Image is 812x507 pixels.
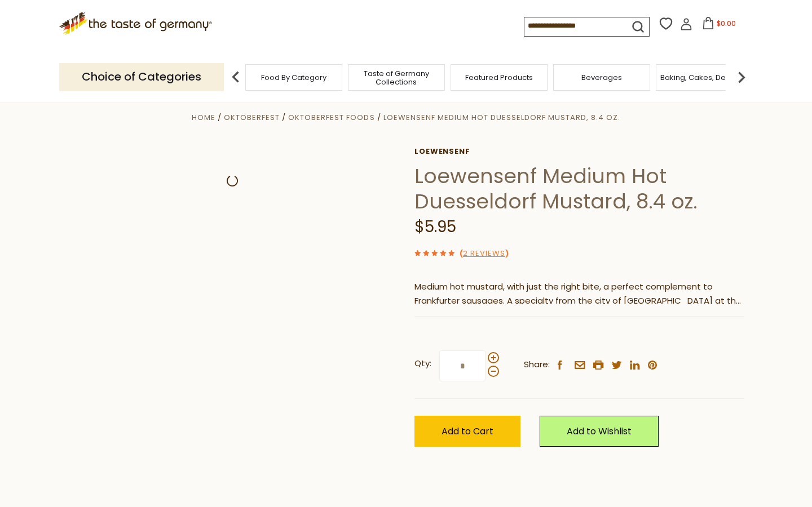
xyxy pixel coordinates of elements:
span: Add to Cart [442,425,493,438]
a: Loewensenf [414,147,744,156]
p: Choice of Categories [59,63,224,91]
a: Home [192,112,215,123]
span: $0.00 [717,19,736,28]
span: $5.95 [414,216,456,238]
img: next arrow [730,66,753,88]
button: Add to Cart [414,416,520,447]
a: Beverages [581,73,622,82]
a: Loewensenf Medium Hot Duesseldorf Mustard, 8.4 oz. [383,112,620,123]
a: Oktoberfest Foods [288,112,374,123]
a: 2 Reviews [463,248,505,260]
h1: Loewensenf Medium Hot Duesseldorf Mustard, 8.4 oz. [414,163,744,214]
a: Featured Products [465,73,533,82]
button: $0.00 [695,17,743,34]
input: Qty: [439,350,486,381]
p: Medium hot mustard, with just the right bite, a perfect complement to Frankfurter sausages. A spe... [414,280,744,308]
span: Share: [524,358,550,372]
span: ( ) [460,248,509,259]
a: Baking, Cakes, Desserts [660,73,748,82]
a: Add to Wishlist [540,416,659,447]
img: previous arrow [224,66,247,88]
strong: Qty: [414,357,431,371]
a: Food By Category [261,73,326,82]
a: Taste of Germany Collections [351,69,442,86]
a: Oktoberfest [224,112,280,123]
